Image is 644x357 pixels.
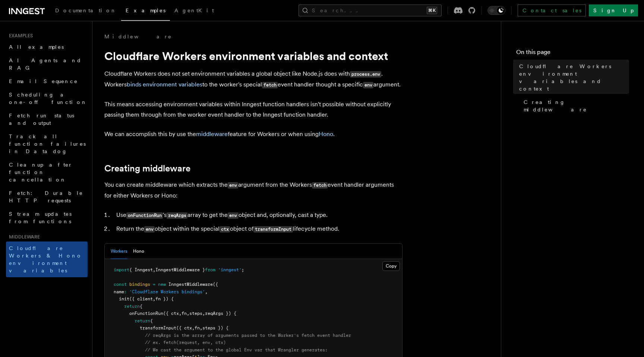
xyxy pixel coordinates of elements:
span: Cloudflare Workers & Hono environment variables [9,245,82,274]
span: 'inngest' [218,267,241,272]
span: Email Sequence [9,78,78,84]
a: Hono [319,130,333,138]
code: onFunctionRun [126,212,163,219]
span: fn }) { [155,296,174,301]
span: : [124,289,127,294]
span: = [153,282,155,287]
a: Fetch run status and output [6,109,88,130]
span: reqArgs }) { [205,311,236,316]
span: Cloudflare Workers environment variables and context [519,63,629,92]
kbd: ⌘K [427,7,437,14]
span: , [192,325,195,331]
span: ({ ctx [176,325,192,331]
button: Workers [111,244,127,259]
span: ({ client [129,296,153,301]
code: ctx [220,226,230,233]
span: Fetch run status and output [9,113,74,126]
span: Fetch: Durable HTTP requests [9,190,83,203]
span: return [124,304,140,309]
span: , [179,311,181,316]
span: Track all function failures in Datadog [9,133,86,154]
p: This means accessing environment variables within Inngest function handlers isn't possible withou... [104,99,402,120]
span: Stream updates from functions [9,211,72,224]
span: bindings [129,282,150,287]
span: { Inngest [129,267,153,272]
span: // We cast the argument to the global Env var that Wrangler generates: [145,347,328,353]
span: transformInput [140,325,176,331]
span: Documentation [55,7,117,13]
p: You can create middleware which extracts the argument from the Workers event handler arguments fo... [104,180,402,201]
a: middleware [196,130,228,138]
a: Sign Up [589,4,638,16]
a: Contact sales [518,4,586,16]
p: We can accomplish this by use the feature for Workers or when using . [104,129,402,139]
span: steps [189,311,202,316]
span: All examples [9,44,64,50]
code: env [363,82,373,88]
span: Examples [126,7,165,13]
span: { [150,318,153,323]
span: return [135,318,150,323]
code: env [228,212,238,219]
h4: On this page [516,48,629,60]
span: init [119,296,129,301]
a: AI Agents and RAG [6,54,88,75]
span: import [114,267,129,272]
h1: Cloudflare Workers environment variables and context [104,49,402,63]
span: AgentKit [174,7,214,13]
span: , [202,311,205,316]
code: fetch [262,82,278,88]
a: Examples [121,2,170,21]
span: InngestMiddleware [168,282,213,287]
span: , [200,325,202,331]
span: ({ ctx [163,311,179,316]
span: , [205,289,208,294]
a: Creating middleware [521,95,629,116]
span: , [153,296,155,301]
a: Cleanup after function cancellation [6,158,88,186]
button: Hono [133,244,144,259]
code: env [144,226,155,233]
span: Creating middleware [524,98,629,113]
a: binds environment variables [127,81,202,88]
span: { [140,304,142,309]
li: Return the object within the special object of lifecycle method. [114,224,402,234]
a: Stream updates from functions [6,207,88,228]
span: // ex. fetch(request, env, ctx) [145,340,226,345]
li: Use 's array to get the object and, optionally, cast a type. [114,210,402,221]
a: Cloudflare Workers environment variables and context [516,60,629,95]
a: AgentKit [170,2,218,20]
span: new [158,282,166,287]
a: Creating middleware [104,163,190,174]
button: Copy [382,261,400,271]
span: ({ [213,282,218,287]
button: Toggle dark mode [487,6,505,15]
a: Fetch: Durable HTTP requests [6,186,88,207]
code: process.env [350,71,381,78]
a: Middleware [104,33,172,40]
span: Examples [6,33,33,39]
span: AI Agents and RAG [9,57,82,71]
a: Scheduling a one-off function [6,88,88,109]
a: Track all function failures in Datadog [6,130,88,158]
a: Email Sequence [6,75,88,88]
span: InngestMiddleware } [155,267,205,272]
p: Cloudflare Workers does not set environment variables a global object like Node.js does with . Wo... [104,69,402,90]
span: name [114,289,124,294]
span: from [205,267,215,272]
code: transformInput [253,226,293,233]
span: , [187,311,189,316]
span: steps }) { [202,325,228,331]
span: fn [181,311,187,316]
span: Cleanup after function cancellation [9,162,73,183]
code: reqArgs [167,212,187,219]
span: ; [241,267,244,272]
a: Documentation [51,2,121,20]
span: const [114,282,127,287]
span: onFunctionRun [129,311,163,316]
span: Scheduling a one-off function [9,92,87,105]
a: All examples [6,40,88,54]
code: fetch [312,182,328,189]
button: Search...⌘K [299,4,442,16]
a: Cloudflare Workers & Hono environment variables [6,241,88,277]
